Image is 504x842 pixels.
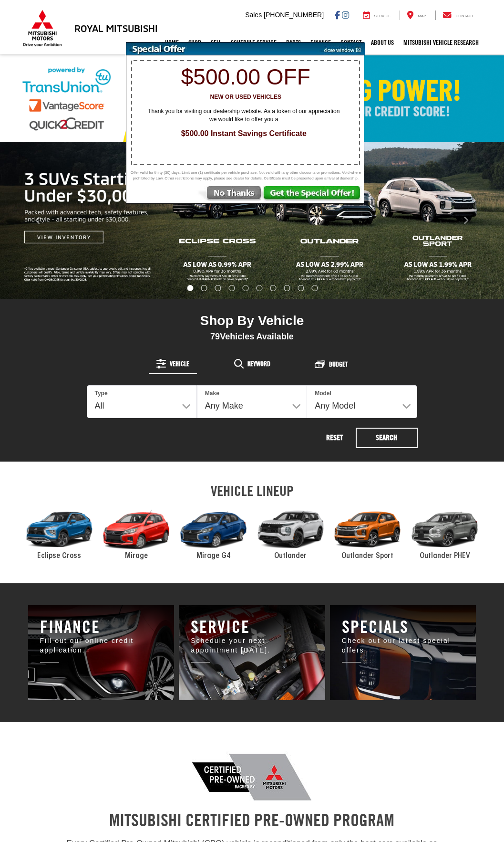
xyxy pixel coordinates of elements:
[329,361,348,368] span: Budget
[356,11,398,20] a: Service
[263,186,364,203] img: Get the Special Offer
[435,11,481,20] a: Contact
[66,810,437,830] h2: MITSUBISHI CERTIFIED PRE-OWNED PROGRAM
[98,504,175,556] div: 2024 Mitsubishi Mirage
[21,504,98,562] a: 2024 Mitsubishi Eclipse Cross Eclipse Cross
[28,605,175,700] a: Royal Mitsubishi | Baton Rouge, LA Royal Mitsubishi | Baton Rouge, LA Royal Mitsubishi | Baton Ro...
[37,552,81,560] span: Eclipse Cross
[175,504,252,562] a: 2024 Mitsubishi Mirage G4 Mirage G4
[256,285,262,291] li: Go to slide number 6.
[179,605,325,700] a: Royal Mitsubishi | Baton Rouge, LA Royal Mitsubishi | Baton Rouge, LA Royal Mitsubishi | Baton Ro...
[87,331,418,342] div: Vehicles Available
[196,186,263,203] img: No Thanks, Continue to Website
[205,389,219,398] label: Make
[226,31,281,54] a: Schedule Service: Opens in a new tab
[247,360,270,367] span: Keyword
[74,23,158,33] h3: Royal Mitsubishi
[400,11,433,20] a: Map
[191,636,313,655] p: Schedule your next appointment [DATE].
[399,31,483,54] a: Mitsubishi Vehicle Research
[316,428,354,448] button: Reset
[356,428,418,448] button: Search
[126,42,317,55] img: Special Offer
[170,360,189,367] span: Vehicle
[196,552,231,560] span: Mirage G4
[191,617,313,636] h3: Service
[366,31,399,54] a: About Us
[252,504,329,556] div: 2024 Mitsubishi Outlander
[210,332,220,341] span: 79
[270,285,276,291] li: Go to slide number 7.
[141,107,346,124] span: Thank you for visiting our dealership website. As a token of our appreciation we would like to of...
[306,31,336,54] a: Finance
[298,285,304,291] li: Go to slide number 9.
[455,14,473,18] span: Contact
[175,504,252,556] div: 2024 Mitsubishi Mirage G4
[329,504,406,556] div: 2024 Mitsubishi Outlander Sport
[374,14,391,18] span: Service
[40,636,163,655] p: Fill out our online credit application.
[329,504,406,562] a: 2024 Mitsubishi Outlander Sport Outlander Sport
[21,10,64,47] img: Mitsubishi
[132,94,360,100] h3: New or Used Vehicles
[40,617,163,636] h3: Finance
[87,313,418,331] div: Shop By Vehicle
[136,128,351,139] span: $500.00 Instant Savings Certificate
[21,504,98,556] div: 2024 Mitsubishi Eclipse Cross
[187,285,193,291] li: Go to slide number 1.
[192,744,311,810] img: Royal Mitsubishi in Baton Rouge LA
[95,389,108,398] label: Type
[317,42,365,55] img: close window
[274,552,307,560] span: Outlander
[341,552,393,560] span: Outlander Sport
[342,11,349,19] a: Instagram: Click to visit our Instagram page
[206,31,226,54] a: Sell
[160,31,184,54] a: Home
[245,11,262,19] span: Sales
[330,605,476,700] a: Royal Mitsubishi | Baton Rouge, LA Royal Mitsubishi | Baton Rouge, LA Royal Mitsubishi | Baton Ro...
[184,31,206,54] a: Shop
[315,389,331,398] label: Model
[125,552,148,560] span: Mirage
[215,285,221,291] li: Go to slide number 3.
[201,285,207,291] li: Go to slide number 2.
[21,483,483,499] h2: VEHICLE LINEUP
[335,11,340,19] a: Facebook: Click to visit our Facebook page
[129,170,362,181] span: Offer valid for thirty (30) days. Limit one (1) certificate per vehicle purchase. Not valid with ...
[336,31,366,54] a: Contact
[406,504,483,562] a: 2024 Mitsubishi Outlander PHEV Outlander PHEV
[229,285,235,291] li: Go to slide number 4.
[132,65,360,89] h1: $500.00 off
[418,14,426,18] span: Map
[98,504,175,562] a: 2024 Mitsubishi Mirage Mirage
[420,552,470,560] span: Outlander PHEV
[281,31,306,54] a: Parts: Opens in a new tab
[243,285,249,291] li: Go to slide number 5.
[264,11,324,19] span: [PHONE_NUMBER]
[342,636,464,655] p: Check out our latest special offers.
[284,285,290,291] li: Go to slide number 8.
[342,617,464,636] h3: Specials
[311,285,318,291] li: Go to slide number 10.
[252,504,329,562] a: 2024 Mitsubishi Outlander Outlander
[406,504,483,556] div: 2024 Mitsubishi Outlander PHEV
[428,161,504,280] button: Click to view next picture.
